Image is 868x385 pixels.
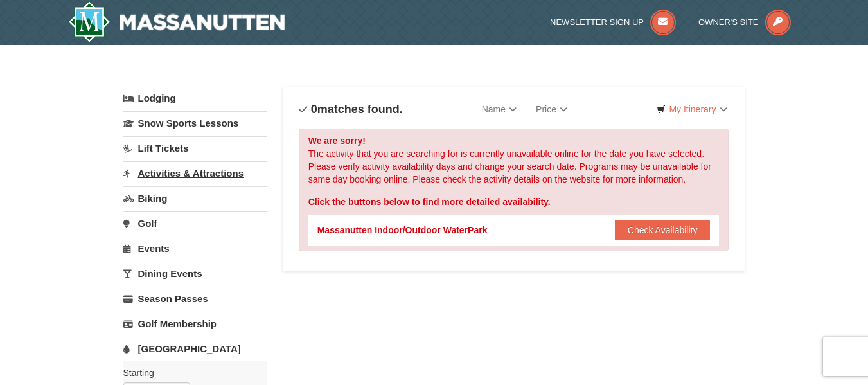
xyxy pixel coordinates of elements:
[698,17,759,27] span: Owner's Site
[123,161,267,185] a: Activities & Attractions
[123,337,267,361] a: [GEOGRAPHIC_DATA]
[123,262,267,285] a: Dining Events
[648,100,735,119] a: My Itinerary
[68,1,285,42] img: Massanutten Resort Logo
[299,129,729,251] div: The activity that you are searching for is currently unavailable online for the date you have sel...
[550,17,644,27] span: Newsletter Sign Up
[68,1,285,42] a: Massanutten Resort
[550,17,676,27] a: Newsletter Sign Up
[123,87,267,110] a: Lodging
[299,103,403,116] h4: matches found.
[317,224,488,237] div: Massanutten Indoor/Outdoor WaterPark
[123,287,267,310] a: Season Passes
[123,111,267,135] a: Snow Sports Lessons
[311,103,317,116] span: 0
[472,96,526,122] a: Name
[698,17,791,27] a: Owner's Site
[123,136,267,160] a: Lift Tickets
[308,136,366,146] strong: We are sorry!
[123,211,267,235] a: Golf
[615,220,711,240] button: Check Availability
[123,312,267,336] a: Golf Membership
[123,186,267,210] a: Biking
[123,237,267,260] a: Events
[123,366,257,379] label: Starting
[526,96,577,122] a: Price
[308,195,720,208] div: Click the buttons below to find more detailed availability.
